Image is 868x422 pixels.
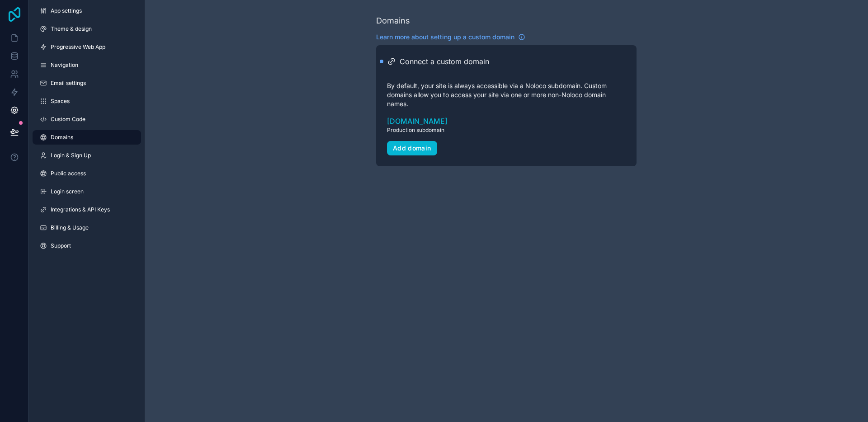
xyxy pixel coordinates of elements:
[51,98,70,105] span: Spaces
[387,81,626,108] p: By default, your site is always accessible via a Noloco subdomain. Custom domains allow you to ac...
[33,166,141,181] a: Public access
[376,14,410,27] div: Domains
[33,40,141,54] a: Progressive Web App
[33,184,141,199] a: Login screen
[51,170,86,177] span: Public access
[393,144,431,152] div: Add domain
[33,148,141,163] a: Login & Sign Up
[33,130,141,145] a: Domains
[400,56,489,67] h2: Connect a custom domain
[33,202,141,217] a: Integrations & API Keys
[51,188,84,195] span: Login screen
[387,127,626,134] span: Production subdomain
[33,76,141,90] a: Email settings
[387,141,437,155] button: Add domain
[51,61,78,69] span: Navigation
[51,25,92,33] span: Theme & design
[33,239,141,253] a: Support
[33,58,141,72] a: Navigation
[33,94,141,108] a: Spaces
[376,33,525,42] a: Learn more about setting up a custom domain
[33,22,141,36] a: Theme & design
[51,7,82,14] span: App settings
[51,206,110,213] span: Integrations & API Keys
[51,152,91,159] span: Login & Sign Up
[51,43,105,51] span: Progressive Web App
[51,134,73,141] span: Domains
[51,242,71,249] span: Support
[33,220,141,235] a: Billing & Usage
[33,4,141,18] a: App settings
[51,224,89,231] span: Billing & Usage
[387,116,626,127] a: [DOMAIN_NAME]
[376,33,514,42] span: Learn more about setting up a custom domain
[33,112,141,127] a: Custom Code
[51,80,86,87] span: Email settings
[51,116,85,123] span: Custom Code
